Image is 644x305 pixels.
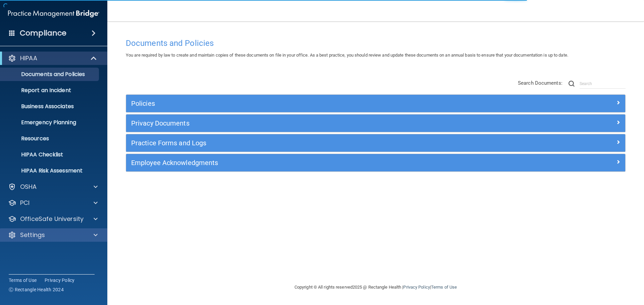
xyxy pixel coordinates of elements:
[4,167,96,174] p: HIPAA Risk Assessment
[126,39,626,48] h4: Documents and Policies
[4,87,96,94] p: Report an Incident
[131,98,620,109] a: Policies
[580,79,626,89] input: Search
[253,277,498,298] div: Copyright © All rights reserved 2025 @ Rectangle Health | |
[126,53,568,58] span: You are required by law to create and maintain copies of these documents on file in your office. ...
[9,286,64,293] span: Ⓒ Rectangle Health 2024
[8,54,97,62] a: HIPAA
[131,120,495,127] h5: Privacy Documents
[131,118,620,129] a: Privacy Documents
[8,183,98,191] a: OSHA
[8,199,98,207] a: PCI
[20,183,37,191] p: OSHA
[20,199,30,207] p: PCI
[20,28,66,38] h4: Compliance
[131,100,495,107] h5: Policies
[528,257,636,284] iframe: Drift Widget Chat Controller
[131,157,620,168] a: Employee Acknowledgments
[9,277,37,284] a: Terms of Use
[4,103,96,110] p: Business Associates
[403,285,430,290] a: Privacy Policy
[569,81,575,87] img: ic-search.3b580494.png
[8,231,98,239] a: Settings
[131,139,495,147] h5: Practice Forms and Logs
[4,151,96,158] p: HIPAA Checklist
[20,231,45,239] p: Settings
[20,215,84,223] p: OfficeSafe University
[518,80,562,86] span: Search Documents:
[131,138,620,148] a: Practice Forms and Logs
[20,54,37,62] p: HIPAA
[8,7,99,20] img: PMB logo
[4,71,96,78] p: Documents and Policies
[45,277,75,284] a: Privacy Policy
[4,135,96,142] p: Resources
[8,215,98,223] a: OfficeSafe University
[131,159,495,166] h5: Employee Acknowledgments
[431,285,457,290] a: Terms of Use
[4,119,96,126] p: Emergency Planning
